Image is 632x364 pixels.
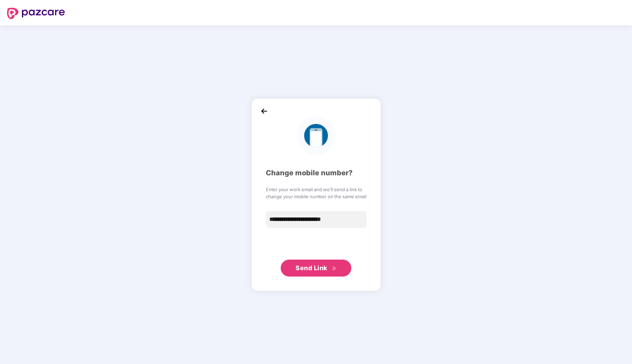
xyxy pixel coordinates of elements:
span: Send Link [296,264,327,272]
div: Change mobile number? [266,168,366,178]
img: logo [7,8,65,19]
img: back_icon [259,106,269,116]
span: Enter your work email and we’ll send a link to [266,186,366,193]
span: double-right [332,266,336,271]
span: change your mobile number on the same email [266,193,366,200]
button: Send Linkdouble-right [281,260,351,277]
img: logo [297,116,335,155]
